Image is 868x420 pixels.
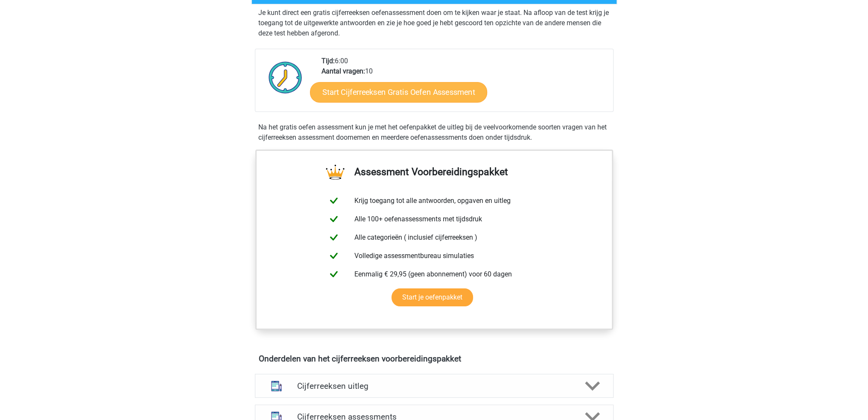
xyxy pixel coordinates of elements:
a: Start je oefenpakket [392,288,473,306]
img: cijferreeksen uitleg [266,375,287,397]
b: Aantal vragen: [321,67,365,75]
h4: Onderdelen van het cijferreeksen voorbereidingspakket [259,354,610,364]
b: Tijd: [321,57,335,65]
a: Start Cijferreeksen Gratis Oefen Assessment [310,82,487,102]
h4: Cijferreeksen uitleg [297,381,571,391]
a: uitleg Cijferreeksen uitleg [251,374,617,398]
div: 6:00 10 [315,56,613,112]
img: Klok [264,56,307,99]
div: Na het gratis oefen assessment kun je met het oefenpakket de uitleg bij de veelvoorkomende soorte... [255,122,614,143]
p: Je kunt direct een gratis cijferreeksen oefenassessment doen om te kijken waar je staat. Na afloo... [258,8,610,38]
